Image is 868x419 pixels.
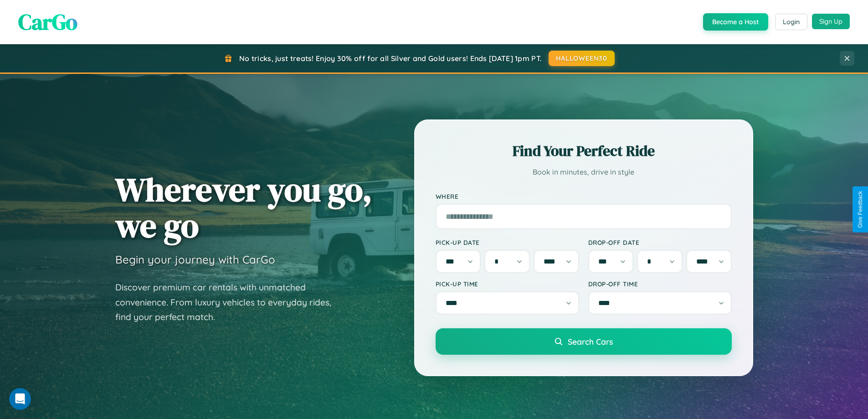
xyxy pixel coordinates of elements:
label: Pick-up Date [436,238,579,246]
button: Search Cars [436,328,732,355]
label: Where [436,192,732,200]
label: Drop-off Time [588,280,732,288]
button: Sign Up [812,14,850,29]
span: Search Cars [568,336,613,347]
button: Become a Host [703,13,768,31]
p: Discover premium car rentals with unmatched convenience. From luxury vehicles to everyday rides, ... [115,280,343,325]
button: Login [775,14,807,30]
p: Book in minutes, drive in style [436,166,732,179]
iframe: Intercom live chat [9,388,31,410]
h2: Find Your Perfect Ride [436,141,732,161]
h1: Wherever you go, we go [115,171,372,243]
button: HALLOWEEN30 [549,51,615,66]
span: No tricks, just treats! Enjoy 30% off for all Silver and Gold users! Ends [DATE] 1pm PT. [239,54,542,63]
span: CarGo [18,7,77,37]
label: Pick-up Time [436,280,579,288]
h3: Begin your journey with CarGo [115,253,275,266]
label: Drop-off Date [588,238,732,246]
div: Give Feedback [857,191,863,228]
